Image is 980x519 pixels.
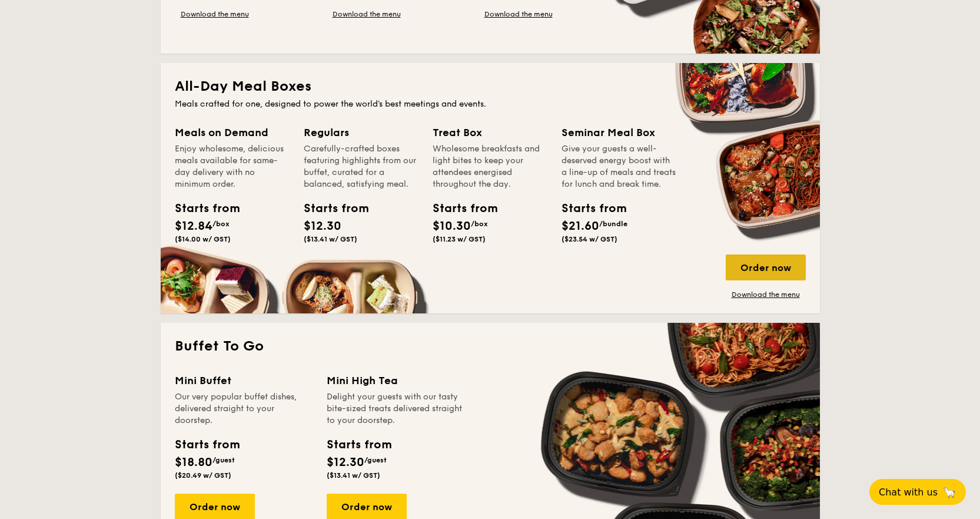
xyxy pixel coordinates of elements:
[471,220,488,228] span: /box
[562,200,614,217] div: Starts from
[327,436,391,454] div: Starts from
[562,219,599,233] span: $21.60
[175,98,806,110] div: Meals crafted for one, designed to power the world's best meetings and events.
[175,9,255,19] a: Download the menu
[175,436,239,454] div: Starts from
[175,235,231,243] span: ($14.00 w/ GST)
[562,124,676,141] div: Seminar Meal Box
[433,219,471,233] span: $10.30
[212,456,235,464] span: /guest
[304,200,357,217] div: Starts from
[433,124,547,141] div: Treat Box
[726,254,806,280] div: Order now
[175,455,212,470] span: $18.80
[879,487,938,498] span: Chat with us
[175,124,290,141] div: Meals on Demand
[942,485,956,499] span: 🦙
[175,372,313,389] div: Mini Buffet
[562,143,676,190] div: Give your guests a well-deserved energy boost with a line-up of meals and treats for lunch and br...
[433,200,486,217] div: Starts from
[327,471,380,480] span: ($13.41 w/ GST)
[175,77,806,96] h2: All-Day Meal Boxes
[479,9,559,19] a: Download the menu
[364,456,387,464] span: /guest
[327,372,464,389] div: Mini High Tea
[327,9,407,19] a: Download the menu
[869,479,966,505] button: Chat with us🦙
[562,235,617,243] span: ($23.54 w/ GST)
[433,235,486,243] span: ($11.23 w/ GST)
[327,391,464,427] div: Delight your guests with our tasty bite-sized treats delivered straight to your doorstep.
[175,219,212,233] span: $12.84
[212,220,230,228] span: /box
[175,471,231,480] span: ($20.49 w/ GST)
[304,235,357,243] span: ($13.41 w/ GST)
[175,143,290,190] div: Enjoy wholesome, delicious meals available for same-day delivery with no minimum order.
[175,337,806,356] h2: Buffet To Go
[726,290,806,299] a: Download the menu
[327,455,364,470] span: $12.30
[304,124,418,141] div: Regulars
[175,391,313,427] div: Our very popular buffet dishes, delivered straight to your doorstep.
[304,143,418,190] div: Carefully-crafted boxes featuring highlights from our buffet, curated for a balanced, satisfying ...
[433,143,547,190] div: Wholesome breakfasts and light bites to keep your attendees energised throughout the day.
[599,220,627,228] span: /bundle
[175,200,228,217] div: Starts from
[304,219,341,233] span: $12.30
